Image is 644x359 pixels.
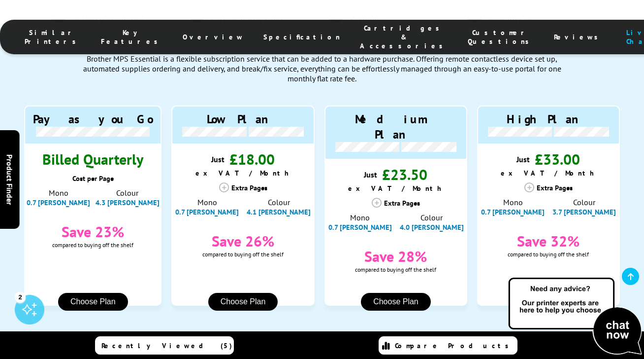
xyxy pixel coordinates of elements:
span: £23.50 [382,165,427,184]
span: £33.00 [535,149,580,169]
span: compared to buying off the shelf [52,241,133,249]
span: Colour [268,197,290,207]
span: ex VAT / Month [348,184,446,193]
a: Compare Products [379,336,517,355]
button: Choose Plan [208,293,278,311]
span: Mono [197,197,217,207]
div: Brother MPS Essential is a flexible subscription service that can be added to a hardware purchase... [80,34,564,88]
button: Choose Plan [361,293,431,311]
span: Key Features [101,28,163,46]
span: 0.7 [PERSON_NAME] [328,222,392,232]
span: Colour [573,197,595,207]
div: Extra Pages [477,182,620,192]
div: Low Plan [177,111,308,127]
button: Choose Plan [58,293,128,311]
span: Overview [183,33,244,41]
span: £18.00 [229,149,275,169]
span: ex VAT / Month [501,169,599,178]
div: Cost per Page [24,174,161,183]
span: Just [364,170,377,179]
span: Compare Products [395,341,514,350]
span: Just [516,154,530,164]
span: 4.3 [PERSON_NAME] [96,198,160,207]
span: compared to buying off the shelf [355,266,436,273]
div: 2 [15,291,26,302]
img: Open Live Chat window [506,276,644,357]
span: Mono [503,197,523,207]
span: Just [211,154,225,164]
span: Save 26% [202,231,284,251]
span: Customer Questions [468,28,534,46]
span: Reviews [554,33,603,41]
span: 3.7 [PERSON_NAME] [552,207,616,216]
span: 4.1 [PERSON_NAME] [247,207,311,216]
span: ex VAT / Month [195,169,293,178]
div: Extra Pages [171,182,314,192]
span: 0.7 [PERSON_NAME] [481,207,545,216]
span: Save 32% [508,231,589,251]
div: Medium Plan [330,111,461,142]
span: Colour [420,213,443,222]
span: Similar Printers [25,28,81,46]
span: Save 23% [52,222,133,241]
span: compared to buying off the shelf [508,251,589,258]
span: 0.7 [PERSON_NAME] [27,198,90,207]
span: Cartridges & Accessories [360,24,448,50]
span: 0.7 [PERSON_NAME] [175,207,239,216]
span: Mono [350,213,370,222]
span: Save 28% [355,247,436,266]
span: Specification [263,33,340,41]
span: Recently Viewed (5) [101,341,232,350]
a: Recently Viewed (5) [95,336,234,355]
span: compared to buying off the shelf [202,251,284,258]
span: Product Finder [5,154,15,205]
div: High Plan [483,111,614,127]
div: Pay as you Go [30,111,156,127]
span: Colour [116,188,138,198]
span: 4.0 [PERSON_NAME] [400,222,464,232]
span: Billed Quarterly [42,149,143,169]
span: Mono [49,188,68,198]
div: Extra Pages [324,198,467,208]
